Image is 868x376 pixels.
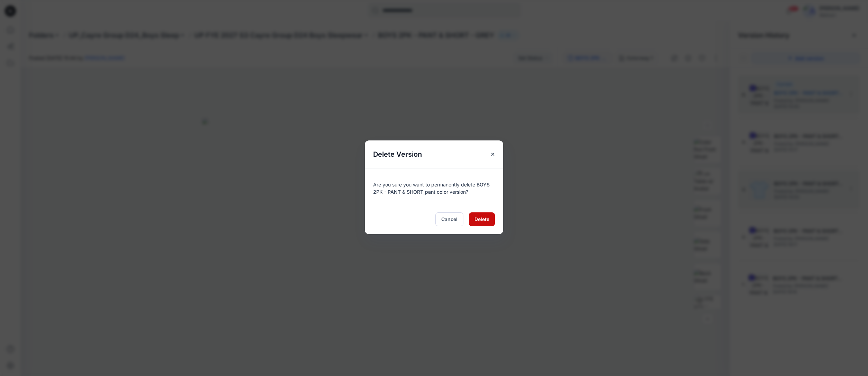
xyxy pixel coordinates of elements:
[373,177,495,195] div: Are you sure you want to permanently delete version?
[474,215,489,223] span: Delete
[441,215,458,223] span: Cancel
[435,212,463,226] button: Cancel
[487,148,499,161] button: Close
[469,212,495,226] button: Delete
[365,140,430,168] h5: Delete Version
